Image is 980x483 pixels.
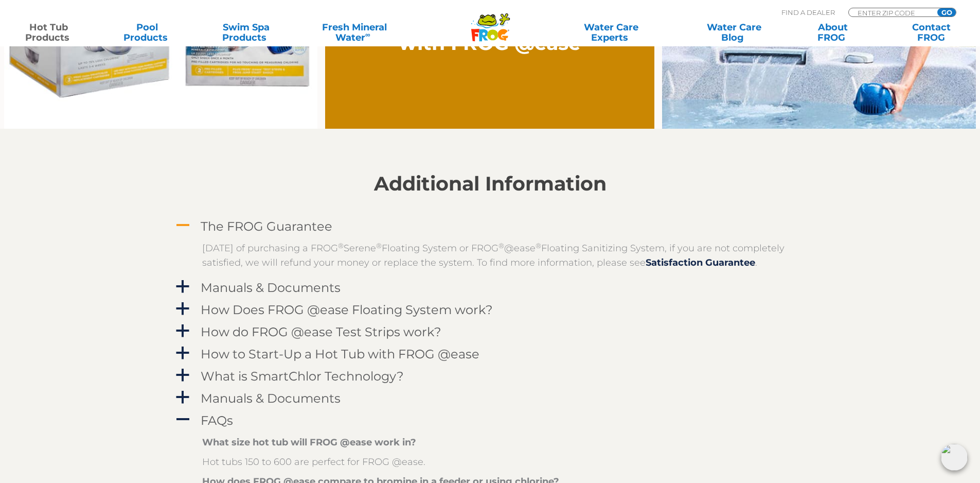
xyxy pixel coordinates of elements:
[365,30,370,39] sup: ∞
[175,412,190,427] span: A
[893,22,970,43] a: ContactFROG
[201,281,341,295] h4: Manuals & Documents
[201,219,332,233] h4: The FROG Guarantee
[338,242,344,250] sup: ®
[201,391,341,405] h4: Manuals & Documents
[175,346,190,361] span: a
[174,411,807,430] a: A FAQs
[174,344,807,364] a: a How to Start-Up a Hot Tub with FROG @ease
[857,8,926,17] input: Zip Code Form
[174,217,807,236] a: A The FROG Guarantee
[941,444,968,471] img: openIcon
[498,242,504,250] sup: ®
[549,22,673,43] a: Water CareExperts
[175,323,190,339] span: a
[175,301,190,317] span: a
[201,325,441,339] h4: How do FROG @ease Test Strips work?
[175,218,190,233] span: A
[306,22,402,43] a: Fresh MineralWater∞
[202,241,794,270] p: [DATE] of purchasing a FROG Serene Floating System or FROG @ease Floating Sanitizing System, if y...
[174,278,807,297] a: a Manuals & Documents
[937,8,956,16] input: GO
[174,389,807,408] a: a Manuals & Documents
[174,173,807,195] h2: Additional Information
[174,300,807,319] a: a How Does FROG @ease Floating System work?
[202,455,794,469] p: Hot tubs 150 to 600 are perfect for FROG @ease.
[174,322,807,341] a: a How do FROG @ease Test Strips work?
[174,367,807,386] a: a What is SmartChlor Technology?
[208,22,284,43] a: Swim SpaProducts
[201,413,233,427] h4: FAQs
[202,437,416,448] strong: What size hot tub will FROG @ease work in?
[646,257,755,268] a: Satisfaction Guarantee
[201,303,493,317] h4: How Does FROG @ease Floating System work?
[781,8,835,17] p: Find A Dealer
[794,22,871,43] a: AboutFROG
[175,279,190,295] span: a
[109,22,186,43] a: PoolProducts
[175,390,190,405] span: a
[175,368,190,383] span: a
[10,22,87,43] a: Hot TubProducts
[376,242,382,250] sup: ®
[696,22,772,43] a: Water CareBlog
[201,347,479,361] h4: How to Start-Up a Hot Tub with FROG @ease
[201,369,404,383] h4: What is SmartChlor Technology?
[536,242,541,250] sup: ®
